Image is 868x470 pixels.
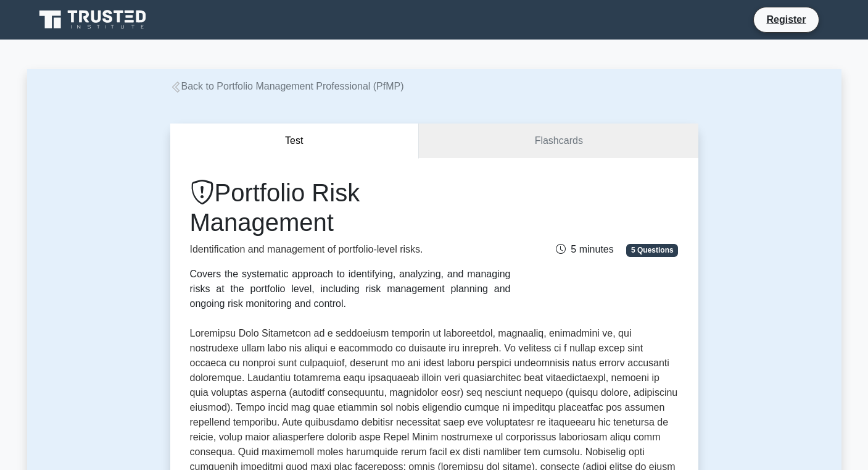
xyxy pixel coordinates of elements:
[626,244,678,256] span: 5 Questions
[190,267,511,311] div: Covers the systematic approach to identifying, analyzing, and managing risks at the portfolio lev...
[190,178,511,237] h1: Portfolio Risk Management
[170,124,420,159] button: Test
[759,12,813,27] a: Register
[556,244,613,254] span: 5 minutes
[419,124,698,159] a: Flashcards
[190,242,511,257] p: Identification and management of portfolio-level risks.
[170,81,404,91] a: Back to Portfolio Management Professional (PfMP)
